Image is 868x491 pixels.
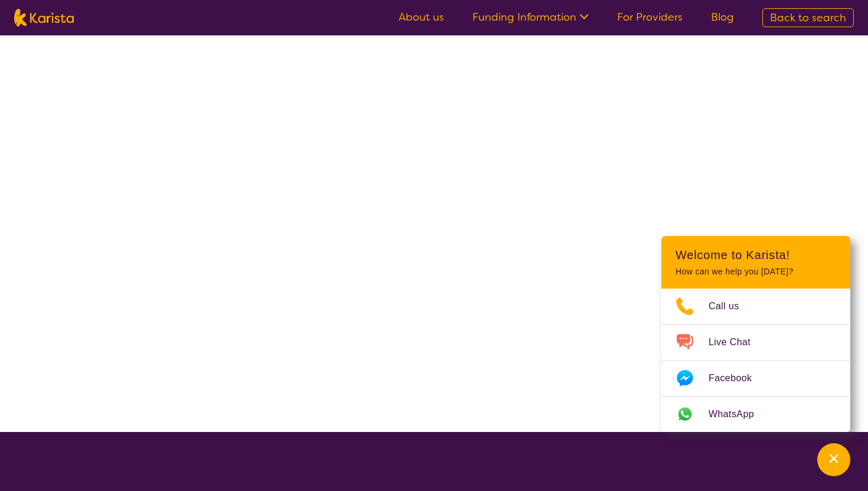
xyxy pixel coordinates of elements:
[661,236,850,432] div: Channel Menu
[711,10,734,24] a: Blog
[770,11,846,25] span: Back to search
[709,405,768,423] span: WhatsApp
[14,9,74,27] img: Karista logo
[472,10,589,24] a: Funding Information
[709,333,765,351] span: Live Chat
[709,369,766,387] span: Facebook
[661,397,850,432] a: Web link opens in a new tab.
[676,248,836,262] h2: Welcome to Karista!
[661,289,850,432] ul: Choose channel
[709,297,753,315] span: Call us
[762,8,854,27] a: Back to search
[617,10,683,24] a: For Providers
[676,267,836,277] p: How can we help you [DATE]?
[817,443,850,476] button: Channel Menu
[399,10,444,24] a: About us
